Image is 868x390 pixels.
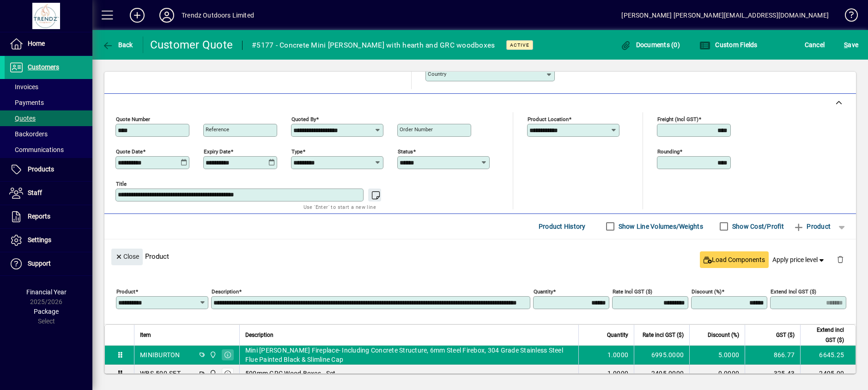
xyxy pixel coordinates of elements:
span: Cancel [805,37,825,52]
span: 1.0000 [607,350,629,360]
span: Support [28,260,51,267]
div: #5177 - Concrete Mini [PERSON_NAME] with hearth and GRC woodboxes [252,38,495,53]
span: Payments [9,99,44,106]
td: 0.0000 [689,365,745,383]
span: Extend incl GST ($) [806,325,844,345]
button: Load Components [700,251,769,268]
mat-label: Status [398,148,413,154]
mat-label: Order number [400,126,433,133]
span: Description [245,330,273,340]
span: Backorders [9,130,48,138]
span: Products [28,165,54,173]
button: Back [100,37,135,53]
td: 325.43 [745,365,800,383]
span: 500mm GRC Wood Boxes - Set [245,369,336,378]
span: Apply price level [772,255,826,265]
span: Invoices [9,83,38,91]
button: Apply price level [769,251,830,268]
span: Customers [28,63,59,71]
mat-label: Rounding [657,148,680,154]
span: ave [844,37,858,52]
span: Documents (0) [620,41,680,49]
button: Close [111,249,143,265]
a: Staff [5,182,92,205]
button: Product History [535,218,589,235]
button: Documents (0) [618,37,682,53]
app-page-header-button: Back [92,37,143,53]
a: Support [5,252,92,275]
a: Communications [5,142,92,158]
div: WBS-500-SET [140,369,181,378]
mat-label: Quote number [116,116,150,122]
mat-label: Product [116,288,135,294]
a: Home [5,32,92,55]
span: Financial Year [26,288,67,296]
a: Payments [5,95,92,110]
a: Products [5,158,92,181]
span: Staff [28,189,42,196]
td: 5.0000 [689,346,745,365]
button: Add [122,7,152,24]
span: Custom Fields [699,41,758,49]
span: New Plymouth [207,368,218,378]
mat-label: Reference [206,126,229,133]
mat-label: Extend incl GST ($) [771,288,816,294]
mat-label: Discount (%) [692,288,722,294]
span: Rate incl GST ($) [643,330,684,340]
mat-label: Country [428,71,446,77]
div: Product [104,239,856,273]
span: Settings [28,236,51,244]
td: 866.77 [745,346,800,365]
mat-label: Product location [528,116,569,122]
div: 2495.0000 [640,369,684,378]
span: 1.0000 [607,369,629,378]
div: MINIBURTON [140,350,180,360]
app-page-header-button: Delete [829,255,851,263]
span: Package [34,308,59,315]
a: Invoices [5,79,92,95]
td: 6645.25 [800,346,856,365]
a: Quotes [5,110,92,126]
span: Back [102,41,133,49]
a: Knowledge Base [838,2,856,32]
mat-label: Expiry date [204,148,231,154]
span: Product History [539,219,586,234]
button: Cancel [802,37,827,53]
button: Delete [829,249,851,271]
td: 2495.00 [800,365,856,383]
mat-label: Quantity [534,288,553,294]
button: Profile [152,7,182,24]
button: Custom Fields [697,37,760,53]
span: Product [793,219,831,234]
span: GST ($) [776,330,795,340]
span: Quotes [9,115,36,122]
mat-label: Quote date [116,148,143,154]
span: S [844,41,848,49]
div: Customer Quote [150,37,233,52]
mat-label: Rate incl GST ($) [613,288,652,294]
div: Trendz Outdoors Limited [182,8,254,23]
a: Settings [5,229,92,252]
span: Item [140,330,151,340]
mat-label: Title [116,180,127,187]
div: [PERSON_NAME] [PERSON_NAME][EMAIL_ADDRESS][DOMAIN_NAME] [621,8,829,23]
span: Discount (%) [708,330,739,340]
span: Home [28,40,45,47]
span: Quantity [607,330,628,340]
span: New Plymouth [207,350,218,360]
mat-label: Freight (incl GST) [657,116,698,122]
span: Reports [28,213,50,220]
mat-label: Description [212,288,239,294]
span: Mini [PERSON_NAME] Fireplace- Including Concrete Structure, 6mm Steel Firebox, 304 Grade Stainles... [245,346,573,364]
mat-label: Type [291,148,303,154]
button: Save [842,37,861,53]
app-page-header-button: Close [109,252,145,260]
mat-hint: Use 'Enter' to start a new line [303,201,376,212]
div: 6995.0000 [640,350,684,360]
a: Backorders [5,126,92,142]
span: Communications [9,146,64,153]
span: Close [115,249,139,264]
a: Reports [5,205,92,228]
button: Product [789,218,835,235]
label: Show Line Volumes/Weights [617,222,703,231]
